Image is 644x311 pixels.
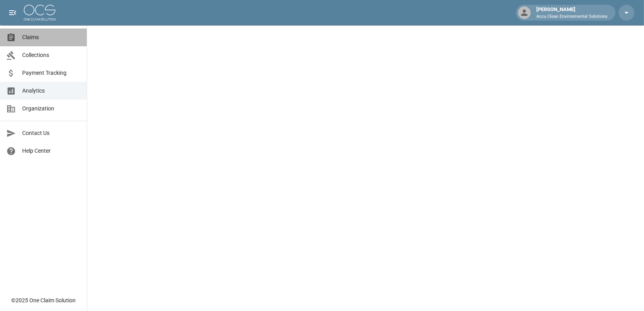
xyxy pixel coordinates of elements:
span: Collections [22,51,80,59]
span: Contact Us [22,129,80,137]
span: Payment Tracking [22,69,80,77]
span: Help Center [22,147,80,155]
div: © 2025 One Claim Solution [11,296,76,304]
button: open drawer [5,5,21,21]
div: [PERSON_NAME] [533,6,611,20]
span: Claims [22,33,80,42]
p: Accu Clean Environmental Solutions [536,13,608,20]
img: ocs-logo-white-transparent.png [24,5,55,21]
span: Organization [22,104,80,113]
span: Analytics [22,87,80,95]
iframe: Embedded Dashboard [87,25,644,309]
